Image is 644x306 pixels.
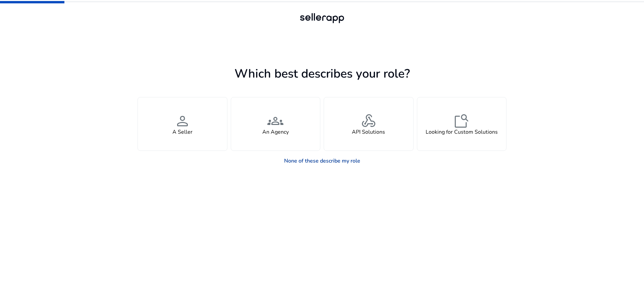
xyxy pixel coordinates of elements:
h4: API Solutions [352,129,385,135]
button: feature_searchLooking for Custom Solutions [417,97,507,151]
h4: A Seller [172,129,193,135]
button: personA Seller [138,97,227,151]
button: webhookAPI Solutions [324,97,414,151]
h4: Looking for Custom Solutions [426,129,498,135]
h4: An Agency [262,129,289,135]
a: None of these describe my role [279,154,366,168]
span: person [174,113,191,129]
span: webhook [361,113,377,129]
button: groupsAn Agency [231,97,321,151]
span: groups [267,113,283,129]
h1: Which best describes your role? [138,67,506,81]
span: feature_search [453,113,470,129]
